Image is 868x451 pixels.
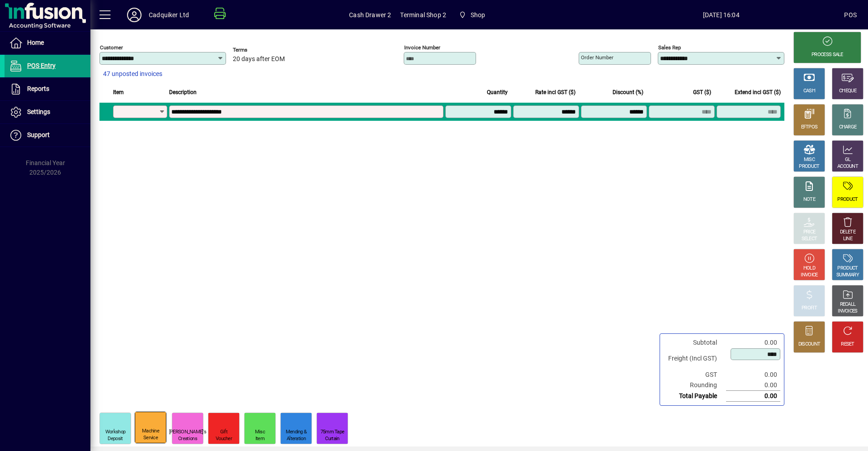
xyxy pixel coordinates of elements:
a: Home [5,32,90,54]
div: Voucher [216,436,232,442]
span: Cash Drawer 2 [349,8,391,22]
span: Rate incl GST ($) [535,87,576,97]
a: Reports [5,78,90,100]
div: MISC [804,157,815,163]
div: Service [143,435,158,442]
div: SUMMARY [836,272,859,279]
div: Mending & [286,429,307,436]
div: Deposit [108,436,123,442]
td: 0.00 [726,370,780,380]
span: Shop [471,8,486,22]
a: Settings [5,101,90,123]
div: POS [844,8,857,22]
mat-label: Customer [100,44,123,51]
div: CHARGE [839,124,857,131]
span: Settings [27,108,50,115]
div: PRODUCT [837,265,858,272]
span: 47 unposted invoices [103,69,162,79]
div: HOLD [803,265,815,272]
mat-label: Order number [581,54,613,61]
div: PROCESS SALE [811,52,843,58]
td: 0.00 [726,380,780,391]
div: RESET [841,341,854,348]
div: DISCOUNT [798,341,820,348]
div: GL [845,157,851,163]
div: Misc [255,429,265,436]
div: CHEQUE [839,88,856,95]
div: LINE [843,236,852,242]
span: [DATE] 16:04 [598,8,844,22]
button: 47 unposted invoices [99,66,166,82]
td: 0.00 [726,337,780,348]
span: POS Entry [27,62,56,69]
div: PRICE [803,229,816,236]
div: Item [255,436,264,442]
div: PROFIT [802,305,817,312]
div: Alteration [287,436,306,442]
span: 20 days after EOM [233,56,285,63]
div: NOTE [803,196,815,203]
div: Gift [220,429,227,436]
div: SELECT [802,236,817,242]
div: Creations [178,436,197,442]
span: Reports [27,85,49,92]
span: Item [113,87,124,97]
span: GST ($) [693,87,711,97]
span: Terminal Shop 2 [400,8,446,22]
td: Freight (Incl GST) [664,348,726,370]
td: 0.00 [726,391,780,402]
span: Description [169,87,197,97]
td: GST [664,370,726,380]
div: RECALL [840,301,856,308]
div: CASH [803,88,815,95]
span: Home [27,39,44,46]
div: Cadquiker Ltd [149,8,189,22]
div: INVOICE [801,272,817,279]
span: Terms [233,47,287,53]
div: EFTPOS [801,124,818,131]
div: INVOICES [838,308,857,315]
span: Extend incl GST ($) [735,87,781,97]
div: Machine [142,428,159,435]
td: Subtotal [664,337,726,348]
span: Quantity [487,87,508,97]
div: [PERSON_NAME]'s [169,429,207,436]
td: Rounding [664,380,726,391]
mat-label: Invoice number [404,44,440,51]
div: Workshop [105,429,125,436]
div: 75mm Tape [321,429,344,436]
span: Shop [455,7,489,23]
div: DELETE [840,229,855,236]
div: PRODUCT [837,196,858,203]
button: Profile [120,7,149,23]
span: Discount (%) [613,87,643,97]
td: Total Payable [664,391,726,402]
mat-label: Sales rep [658,44,681,51]
a: Support [5,124,90,147]
span: Support [27,131,50,138]
div: PRODUCT [799,163,819,170]
div: ACCOUNT [837,163,858,170]
div: Curtain [325,436,339,442]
